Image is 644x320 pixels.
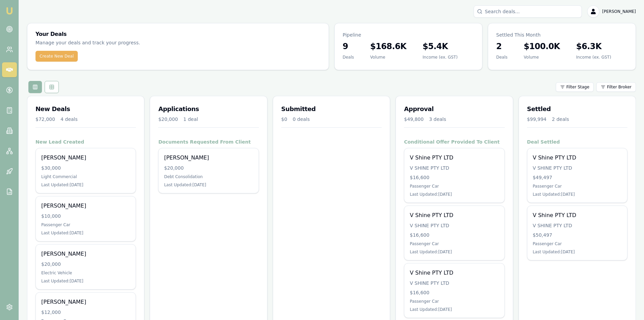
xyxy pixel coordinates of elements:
[164,154,253,162] div: [PERSON_NAME]
[533,211,622,219] div: V Shine PTY LTD
[61,116,78,123] div: 4 deals
[566,84,589,90] span: Filter Stage
[35,138,136,145] h4: New Lead Created
[41,182,130,188] div: Last Updated: [DATE]
[533,154,622,162] div: V Shine PTY LTD
[533,222,622,229] div: V SHINE PTY LTD
[343,55,354,60] div: Deals
[35,104,136,114] h3: New Deals
[410,184,499,189] div: Passenger Car
[496,31,627,38] p: Settled This Month
[293,116,310,123] div: 0 deals
[602,9,636,14] span: [PERSON_NAME]
[41,174,130,179] div: Light Commercial
[410,154,499,162] div: V Shine PTY LTD
[41,278,130,284] div: Last Updated: [DATE]
[41,202,130,210] div: [PERSON_NAME]
[576,55,611,60] div: Income (ex. GST)
[496,41,508,52] h3: 2
[496,55,508,60] div: Deals
[423,55,457,60] div: Income (ex. GST)
[41,230,130,236] div: Last Updated: [DATE]
[41,222,130,228] div: Passenger Car
[164,165,253,171] div: $20,000
[343,31,474,38] p: Pipeline
[164,182,253,188] div: Last Updated: [DATE]
[533,232,622,238] div: $50,497
[533,165,622,171] div: V SHINE PTY LTD
[429,116,446,123] div: 3 deals
[404,138,504,145] h4: Conditional Offer Provided To Client
[35,51,78,62] button: Create New Deal
[410,307,499,312] div: Last Updated: [DATE]
[410,299,499,304] div: Passenger Car
[410,280,499,286] div: V SHINE PTY LTD
[474,5,582,18] input: Search deals
[410,249,499,255] div: Last Updated: [DATE]
[576,41,611,52] h3: $6.3K
[410,192,499,197] div: Last Updated: [DATE]
[423,41,457,52] h3: $5.4K
[404,104,504,114] h3: Approval
[370,55,406,60] div: Volume
[410,174,499,181] div: $16,600
[158,116,178,123] div: $20,000
[527,138,627,145] h4: Deal Settled
[164,174,253,179] div: Debt Consolidation
[41,298,130,306] div: [PERSON_NAME]
[183,116,198,123] div: 1 deal
[158,138,259,145] h4: Documents Requested From Client
[596,82,636,92] button: Filter Broker
[281,116,287,123] div: $0
[552,116,569,123] div: 2 deals
[527,104,627,114] h3: Settled
[533,192,622,197] div: Last Updated: [DATE]
[41,154,130,162] div: [PERSON_NAME]
[410,289,499,296] div: $16,600
[41,213,130,219] div: $10,000
[533,174,622,181] div: $49,497
[607,84,631,90] span: Filter Broker
[410,232,499,238] div: $16,600
[410,211,499,219] div: V Shine PTY LTD
[35,39,209,47] p: Manage your deals and track your progress.
[41,261,130,268] div: $20,000
[527,116,547,123] div: $99,994
[533,184,622,189] div: Passenger Car
[410,165,499,171] div: V SHINE PTY LTD
[5,7,14,15] img: emu-icon-u.png
[524,41,560,52] h3: $100.0K
[41,309,130,316] div: $12,000
[158,104,259,114] h3: Applications
[281,104,382,114] h3: Submitted
[410,269,499,277] div: V Shine PTY LTD
[524,55,560,60] div: Volume
[41,250,130,258] div: [PERSON_NAME]
[410,222,499,229] div: V SHINE PTY LTD
[35,116,55,123] div: $72,000
[533,249,622,255] div: Last Updated: [DATE]
[556,82,594,92] button: Filter Stage
[370,41,406,52] h3: $168.6K
[41,270,130,276] div: Electric Vehicle
[35,31,320,37] h3: Your Deals
[41,165,130,171] div: $30,000
[343,41,354,52] h3: 9
[410,241,499,247] div: Passenger Car
[533,241,622,247] div: Passenger Car
[404,116,424,123] div: $49,800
